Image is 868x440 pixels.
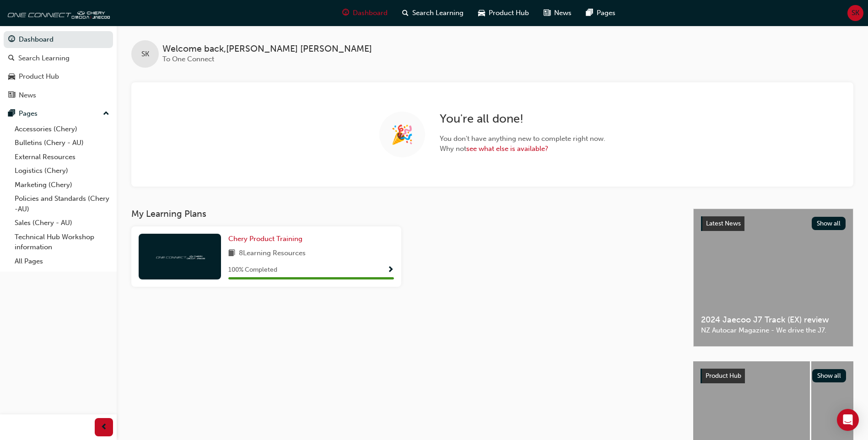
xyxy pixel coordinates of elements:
button: Show all [812,369,846,382]
button: Pages [4,105,113,122]
div: News [19,90,36,101]
a: news-iconNews [536,4,579,22]
a: Latest NewsShow all2024 Jaecoo J7 Track (EX) reviewNZ Autocar Magazine - We drive the J7. [693,209,853,347]
a: Latest NewsShow all [701,216,846,231]
span: guage-icon [8,36,15,44]
a: External Resources [11,150,113,164]
span: 2024 Jaecoo J7 Track (EX) review [701,315,846,325]
a: search-iconSearch Learning [395,4,471,22]
span: News [554,8,571,18]
span: car-icon [8,73,15,81]
img: oneconnect [5,4,110,22]
div: Search Learning [18,53,70,64]
a: see what else is available? [466,145,548,153]
span: SK [141,49,149,59]
span: search-icon [402,7,409,19]
span: Show Progress [387,266,394,274]
h2: You ' re all done! [440,112,605,126]
span: car-icon [478,7,485,19]
img: oneconnect [155,252,205,261]
span: To One Connect [162,55,214,63]
a: Search Learning [4,50,113,67]
a: pages-iconPages [579,4,623,22]
span: You don ' t have anything new to complete right now. [440,134,605,144]
span: Welcome back , [PERSON_NAME] [PERSON_NAME] [162,44,372,54]
span: Pages [597,8,615,18]
a: Accessories (Chery) [11,122,113,136]
a: Bulletins (Chery - AU) [11,136,113,150]
a: car-iconProduct Hub [471,4,536,22]
span: Search Learning [412,8,464,18]
a: Product HubShow all [701,369,846,383]
a: All Pages [11,254,113,268]
span: 🎉 [391,129,414,140]
span: up-icon [103,108,109,120]
span: news-icon [544,7,550,19]
span: Product Hub [706,372,741,380]
span: book-icon [228,248,235,259]
a: News [4,87,113,104]
span: NZ Autocar Magazine - We drive the J7. [701,325,846,336]
button: SK [847,5,863,21]
button: DashboardSearch LearningProduct HubNews [4,29,113,105]
a: Logistics (Chery) [11,164,113,178]
a: Technical Hub Workshop information [11,230,113,254]
a: Dashboard [4,31,113,48]
span: Latest News [706,220,741,227]
span: Product Hub [489,8,529,18]
a: Chery Product Training [228,234,306,244]
span: pages-icon [8,110,15,118]
span: Why not [440,144,605,154]
button: Show Progress [387,264,394,276]
span: guage-icon [342,7,349,19]
span: Chery Product Training [228,235,302,243]
span: 100 % Completed [228,265,277,275]
span: prev-icon [101,422,108,433]
h3: My Learning Plans [131,209,679,219]
button: Show all [812,217,846,230]
span: Dashboard [353,8,388,18]
a: guage-iconDashboard [335,4,395,22]
span: 8 Learning Resources [239,248,306,259]
span: SK [852,8,859,18]
div: Open Intercom Messenger [837,409,859,431]
a: Product Hub [4,68,113,85]
span: pages-icon [586,7,593,19]
div: Product Hub [19,71,59,82]
span: search-icon [8,54,15,63]
a: Marketing (Chery) [11,178,113,192]
a: Policies and Standards (Chery -AU) [11,192,113,216]
a: Sales (Chery - AU) [11,216,113,230]
div: Pages [19,108,38,119]
span: news-icon [8,91,15,100]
